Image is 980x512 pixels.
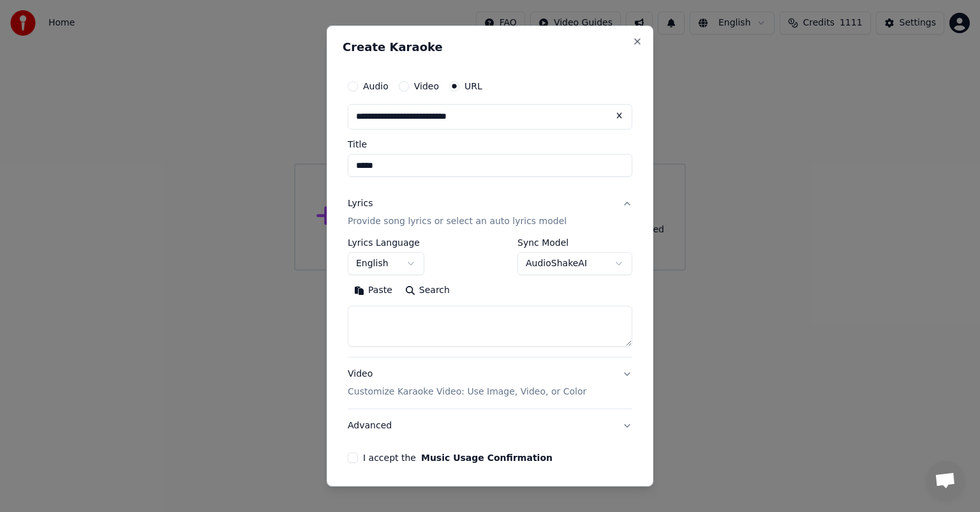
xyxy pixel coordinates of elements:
[348,358,632,409] button: VideoCustomize Karaoke Video: Use Image, Video, or Color
[363,453,553,462] label: I accept the
[363,82,389,91] label: Audio
[348,238,424,247] label: Lyrics Language
[421,453,553,462] button: I accept the
[348,409,632,442] button: Advanced
[348,386,586,398] p: Customize Karaoke Video: Use Image, Video, or Color
[348,140,632,149] label: Title
[348,215,567,228] p: Provide song lyrics or select an auto lyrics model
[414,82,439,91] label: Video
[399,280,456,301] button: Search
[348,197,373,210] div: Lyrics
[348,280,399,301] button: Paste
[348,187,632,238] button: LyricsProvide song lyrics or select an auto lyrics model
[348,368,586,398] div: Video
[348,238,632,357] div: LyricsProvide song lyrics or select an auto lyrics model
[464,82,482,91] label: URL
[343,41,637,53] h2: Create Karaoke
[517,238,632,247] label: Sync Model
